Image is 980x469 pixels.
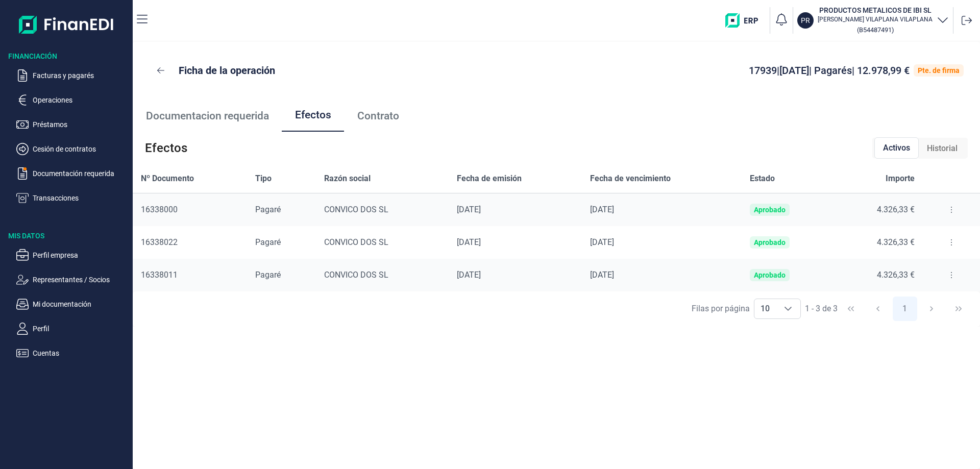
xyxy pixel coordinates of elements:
[457,205,574,215] div: [DATE]
[590,205,733,215] div: [DATE]
[324,270,440,280] div: CONVICO DOS SL
[33,298,129,310] p: Mi documentación
[918,66,960,75] div: Pte. de firma
[893,297,917,321] button: Page 1
[818,5,933,15] h3: PRODUCTOS METALICOS DE IBI SL
[33,167,129,180] p: Documentación requerida
[357,111,399,121] span: Contrato
[19,8,114,41] img: Logo de aplicación
[16,347,129,359] button: Cuentas
[16,94,129,106] button: Operaciones
[776,299,800,318] div: Choose
[16,249,129,261] button: Perfil empresa
[839,297,863,321] button: First Page
[295,110,331,120] span: Efectos
[324,205,440,215] div: CONVICO DOS SL
[255,270,281,280] span: Pagaré
[842,237,915,248] div: 4.326,33 €
[33,69,129,82] p: Facturas y pagarés
[33,347,129,359] p: Cuentas
[866,297,890,321] button: Previous Page
[886,172,915,185] span: Importe
[692,303,750,315] div: Filas por página
[946,297,971,321] button: Last Page
[797,5,949,36] button: PRPRODUCTOS METALICOS DE IBI SL[PERSON_NAME] VILAPLANA VILAPLANA(B54487491)
[750,172,775,185] span: Estado
[33,118,129,131] p: Préstamos
[16,298,129,310] button: Mi documentación
[457,172,522,185] span: Fecha de emisión
[179,63,275,78] p: Ficha de la operación
[842,270,915,280] div: 4.326,33 €
[33,274,129,286] p: Representantes / Socios
[725,13,766,28] img: erp
[141,270,178,280] span: 16338011
[457,237,574,248] div: [DATE]
[145,140,187,156] span: Efectos
[255,205,281,214] span: Pagaré
[590,172,671,185] span: Fecha de vencimiento
[754,271,786,279] div: Aprobado
[33,249,129,261] p: Perfil empresa
[146,111,269,121] span: Documentacion requerida
[874,137,919,159] div: Activos
[754,206,786,214] div: Aprobado
[141,205,178,214] span: 16338000
[590,270,733,280] div: [DATE]
[141,237,178,247] span: 16338022
[883,142,910,154] span: Activos
[282,99,344,133] a: Efectos
[33,143,129,155] p: Cesión de contratos
[754,299,776,318] span: 10
[324,172,371,185] span: Razón social
[324,237,440,248] div: CONVICO DOS SL
[255,237,281,247] span: Pagaré
[818,15,933,23] p: [PERSON_NAME] VILAPLANA VILAPLANA
[16,192,129,204] button: Transacciones
[33,192,129,204] p: Transacciones
[33,94,129,106] p: Operaciones
[16,69,129,82] button: Facturas y pagarés
[133,99,282,133] a: Documentacion requerida
[805,305,838,313] span: 1 - 3 de 3
[344,99,412,133] a: Contrato
[16,323,129,335] button: Perfil
[749,64,910,77] span: 17939 | [DATE] | Pagarés | 12.978,99 €
[842,205,915,215] div: 4.326,33 €
[16,167,129,180] button: Documentación requerida
[255,172,272,185] span: Tipo
[33,323,129,335] p: Perfil
[919,138,966,159] div: Historial
[16,274,129,286] button: Representantes / Socios
[754,238,786,246] div: Aprobado
[919,297,944,321] button: Next Page
[457,270,574,280] div: [DATE]
[141,172,194,185] span: Nº Documento
[16,143,129,155] button: Cesión de contratos
[927,142,958,155] span: Historial
[857,26,894,34] small: Copiar cif
[16,118,129,131] button: Préstamos
[590,237,733,248] div: [DATE]
[801,15,810,26] p: PR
